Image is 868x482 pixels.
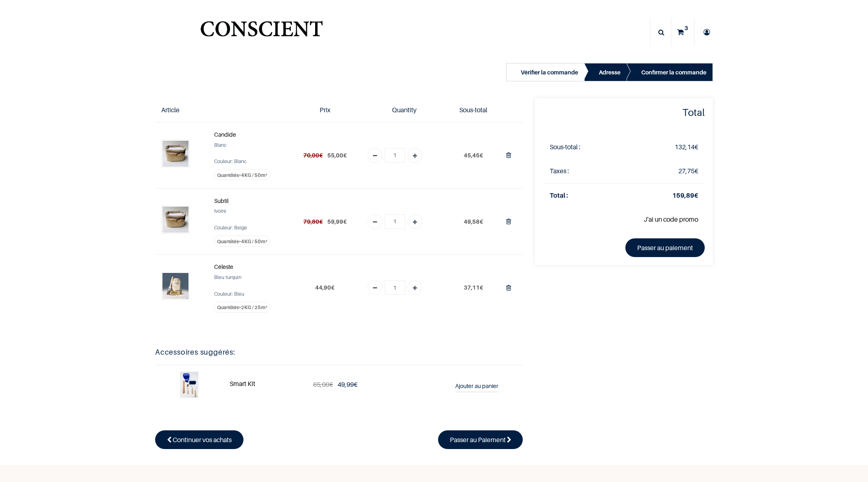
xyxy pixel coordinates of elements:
[543,135,629,159] td: Sous-total :
[214,142,226,148] span: Blanc
[506,284,511,292] a: Supprimer du panier
[682,24,690,32] sup: 3
[313,380,329,388] span: 65,00
[455,377,498,393] a: Ajouter au panier
[450,436,506,444] span: Passer au Paiement
[678,167,698,175] span: €
[361,98,447,122] th: Quantity
[303,218,319,225] span: 79,80
[338,380,354,388] span: 49,99
[464,218,483,225] span: €
[180,380,198,388] a: Smart Kit
[214,225,247,231] span: Couleur: Beige
[327,218,343,225] span: 59,99
[438,430,523,449] a: Passer au Paiement
[672,191,694,199] span: 159,89
[327,152,347,159] span: €
[214,274,241,280] span: Bleu turquin
[217,172,239,178] span: Quantités
[543,159,629,183] td: Taxes :
[368,148,382,163] a: Remove one
[214,169,270,180] label: -
[214,131,236,138] strong: Candide
[672,191,698,199] strong: €
[675,143,695,151] span: 132,14
[214,158,246,164] span: Couleur: Blanc
[313,380,333,388] del: €
[506,217,511,225] a: Supprimer du panier
[315,284,335,291] span: €
[214,263,233,270] strong: Céleste
[162,273,189,299] img: Céleste (2KG / 25m²)
[214,291,244,297] span: Couleur: Bleu
[214,130,236,140] a: Candide
[214,197,228,204] strong: Subtil
[214,236,270,246] label: -
[408,214,422,229] a: Add one
[327,218,347,225] span: €
[214,208,226,214] span: Ivoire
[625,238,705,257] a: Passer au paiement
[447,98,500,122] th: Sous-total
[315,284,331,291] span: 44,90
[641,68,706,77] div: Confirmer la commande
[199,16,324,48] img: Conscient
[368,214,382,229] a: Remove one
[214,302,270,313] label: -
[214,196,228,206] a: Subtil
[671,18,694,46] a: 3
[327,152,343,159] span: 55,00
[162,207,189,233] img: Subtil (4KG / 50m²)
[678,167,695,175] span: 27,75
[241,238,267,244] span: 4KG / 50m²
[599,68,620,77] div: Adresse
[217,238,239,244] span: Quantités
[550,191,568,199] strong: Total :
[675,143,698,151] span: €
[543,106,705,119] h4: Total
[230,379,255,388] strong: Smart Kit
[162,141,189,167] img: Candide (4KG / 50m²)
[464,152,483,159] span: €
[241,304,267,310] span: 2KG / 25m²
[173,436,232,444] span: Continuer vos achats
[521,68,578,77] div: Vérifier la commande
[303,152,323,159] del: €
[214,262,233,272] a: Céleste
[506,151,511,159] a: Supprimer du panier
[408,148,422,163] a: Add one
[464,218,480,225] span: 49,58
[155,98,208,122] th: Article
[464,284,483,291] span: €
[155,347,523,358] h5: Accessoires suggérés:
[338,380,357,388] span: €
[303,152,319,159] span: 70,00
[241,172,267,178] span: 4KG / 50m²
[368,280,382,295] a: Remove one
[464,152,480,159] span: 45,45
[217,304,239,310] span: Quantités
[155,430,243,449] a: Continuer vos achats
[289,98,361,122] th: Prix
[230,378,255,389] a: Smart Kit
[464,284,480,291] span: 37,11
[644,215,698,223] a: J'ai un code promo
[408,280,422,295] a: Add one
[455,382,498,389] strong: Ajouter au panier
[303,218,323,225] del: €
[199,16,324,48] a: Logo of Conscient
[180,372,198,398] img: Smart Kit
